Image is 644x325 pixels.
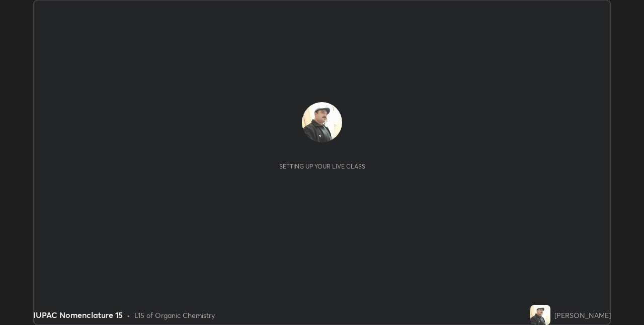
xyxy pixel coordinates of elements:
[134,310,215,320] div: L15 of Organic Chemistry
[127,310,130,320] div: •
[302,102,342,142] img: 8789f57d21a94de8b089b2eaa565dc50.jpg
[554,310,611,320] div: [PERSON_NAME]
[33,309,123,321] div: IUPAC Nomenclature 15
[530,305,550,325] img: 8789f57d21a94de8b089b2eaa565dc50.jpg
[279,162,365,170] div: Setting up your live class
